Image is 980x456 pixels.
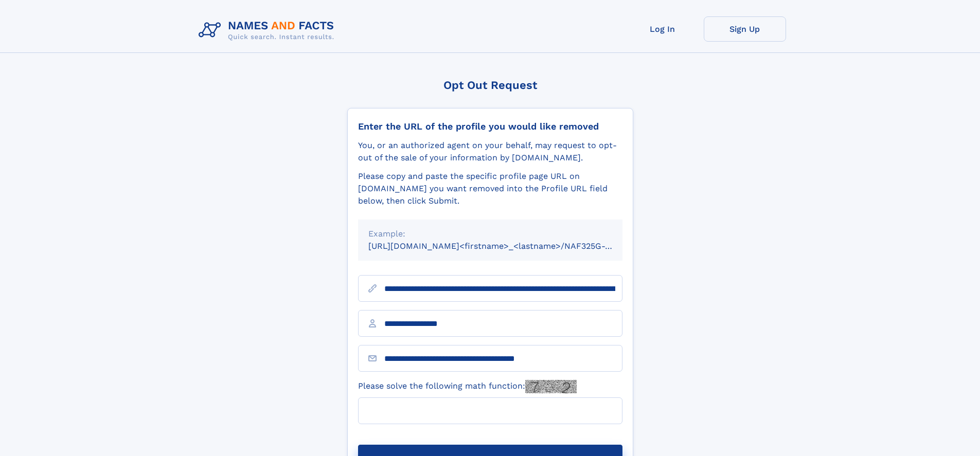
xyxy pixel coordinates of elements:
[358,121,622,132] div: Enter the URL of the profile you would like removed
[194,16,343,44] img: Logo Names and Facts
[368,228,612,240] div: Example:
[347,79,633,92] div: Opt Out Request
[368,241,642,251] small: [URL][DOMAIN_NAME]<firstname>_<lastname>/NAF325G-xxxxxxxx
[358,380,577,393] label: Please solve the following math function:
[621,16,704,42] a: Log In
[358,170,622,207] div: Please copy and paste the specific profile page URL on [DOMAIN_NAME] you want removed into the Pr...
[704,16,786,42] a: Sign Up
[358,139,622,164] div: You, or an authorized agent on your behalf, may request to opt-out of the sale of your informatio...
